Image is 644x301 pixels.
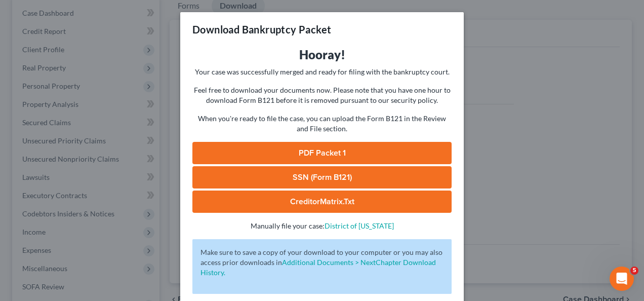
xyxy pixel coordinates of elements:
[192,67,452,77] p: Your case was successfully merged and ready for filing with the bankruptcy court.
[200,247,444,278] p: Make sure to save a copy of your download to your computer or you may also access prior downloads in
[192,47,452,63] h3: Hooray!
[200,258,436,277] a: Additional Documents > NextChapter Download History.
[192,85,452,105] p: Feel free to download your documents now. Please note that you have one hour to download Form B12...
[630,267,638,275] span: 5
[192,22,331,36] h3: Download Bankruptcy Packet
[192,191,452,213] a: CreditorMatrix.txt
[192,142,452,164] a: PDF Packet 1
[192,166,452,189] a: SSN (Form B121)
[610,267,634,291] iframe: Intercom live chat
[192,114,452,134] p: When you're ready to file the case, you can upload the Form B121 in the Review and File section.
[325,221,394,230] a: District of [US_STATE]
[192,221,452,231] p: Manually file your case:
